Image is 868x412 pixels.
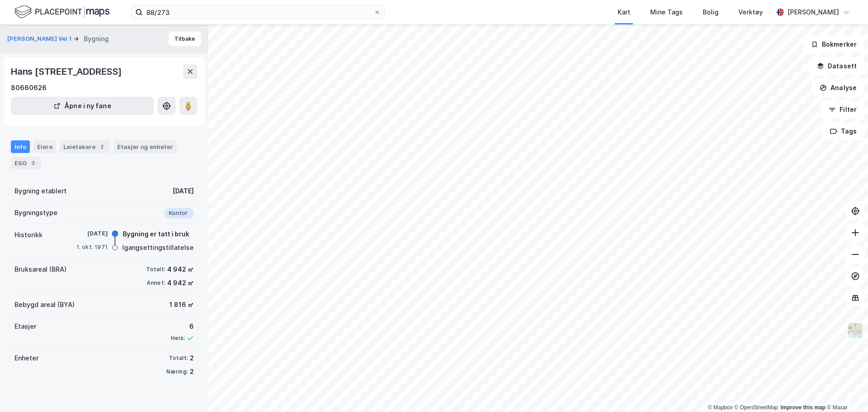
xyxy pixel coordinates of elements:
[11,157,41,169] div: ESG
[34,140,56,153] div: Eiere
[11,140,30,153] div: Info
[823,369,868,412] div: Kontrollprogram for chat
[169,355,188,362] div: Totalt:
[169,299,194,310] div: 1 816 ㎡
[14,299,75,310] div: Bebygd areal (BYA)
[168,32,201,46] button: Tilbake
[847,322,864,339] img: Z
[167,264,194,275] div: 4 942 ㎡
[809,57,864,75] button: Datasett
[822,122,864,140] button: Tags
[171,321,194,332] div: 6
[117,143,173,151] div: Etasjer og enheter
[72,230,108,238] div: [DATE]
[173,186,194,196] div: [DATE]
[190,353,194,364] div: 2
[703,7,719,18] div: Bolig
[14,230,43,240] div: Historikk
[14,186,67,196] div: Bygning etablert
[147,279,165,287] div: Annet:
[29,158,38,168] div: 3
[60,140,110,153] div: Leietakere
[14,4,110,20] img: logo.f888ab2527a4732fd821a326f86c7f29.svg
[14,321,36,332] div: Etasjer
[14,264,67,275] div: Bruksareal (BRA)
[7,34,73,43] button: [PERSON_NAME] Vei 1
[122,242,194,253] div: Igangsettingstillatelse
[190,366,194,377] div: 2
[708,404,733,411] a: Mapbox
[72,243,108,251] div: 1. okt. 1971
[166,368,188,375] div: Næring:
[123,229,189,240] div: Bygning er tatt i bruk
[143,5,374,19] input: Søk på adresse, matrikkel, gårdeiere, leietakere eller personer
[14,207,58,218] div: Bygningstype
[803,35,864,53] button: Bokmerker
[11,82,47,93] div: 80660626
[739,7,763,18] div: Verktøy
[97,142,106,151] div: 2
[84,34,109,44] div: Bygning
[171,335,185,342] div: Heis:
[821,101,864,119] button: Filter
[734,404,778,411] a: OpenStreetMap
[618,7,630,18] div: Kart
[650,7,683,18] div: Mine Tags
[146,266,165,273] div: Totalt:
[11,64,124,79] div: Hans [STREET_ADDRESS]
[11,97,154,115] button: Åpne i ny fane
[781,404,825,411] a: Improve this map
[812,79,864,97] button: Analyse
[167,278,194,288] div: 4 942 ㎡
[787,7,839,18] div: [PERSON_NAME]
[14,353,38,364] div: Enheter
[823,369,868,412] iframe: Chat Widget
